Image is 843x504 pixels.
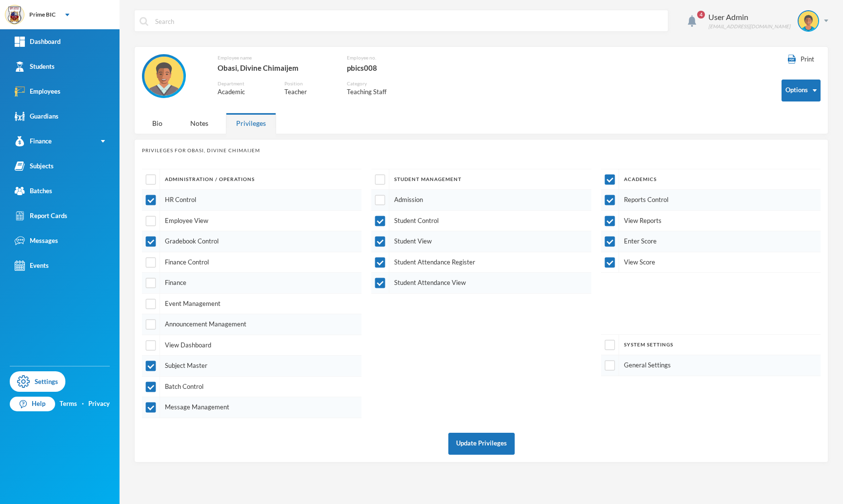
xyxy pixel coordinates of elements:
[371,169,591,190] div: Student Management
[142,356,361,377] div: Subject Master
[371,252,591,273] div: Student Attendance Register
[142,294,361,315] div: Event Management
[142,113,173,134] div: Bio
[142,377,361,398] div: Batch Control
[29,10,56,19] div: Prime BIC
[142,190,361,211] div: HR Control
[284,87,332,97] div: Teacher
[15,37,60,47] div: Dashboard
[142,314,361,335] div: Announcement Management
[347,54,435,61] div: Employee no.
[15,261,49,271] div: Events
[140,17,148,26] img: search
[708,11,790,23] div: User Admin
[226,113,276,134] div: Privileges
[142,211,361,232] div: Employee View
[142,273,361,294] div: Finance
[180,113,219,134] div: Notes
[218,54,332,61] div: Employee name
[601,355,821,376] div: General Settings
[15,111,59,121] div: Guardians
[371,231,591,252] div: Student View
[15,161,54,171] div: Subjects
[782,54,821,65] button: Print
[799,11,818,31] img: STUDENT
[15,186,52,196] div: Batches
[5,5,25,25] img: logo
[218,61,332,74] div: Obasi, Divine Chimaijem
[218,80,270,87] div: Department
[15,211,67,221] div: Report Cards
[142,169,361,190] div: Administration / Operations
[708,23,790,30] div: [EMAIL_ADDRESS][DOMAIN_NAME]
[347,80,403,87] div: Category
[15,136,52,146] div: Finance
[371,211,591,232] div: Student Control
[697,11,705,19] span: 4
[142,252,361,273] div: Finance Control
[601,335,821,355] div: System Settings
[15,86,60,97] div: Employees
[144,57,183,96] img: EMPLOYEE
[142,147,821,154] div: Privileges for Obasi, Divine Chimaijem
[782,80,821,101] button: Options
[448,433,515,455] button: Update Privileges
[347,87,403,97] div: Teaching Staff
[601,190,821,211] div: Reports Control
[15,61,55,72] div: Students
[154,10,663,32] input: Search
[60,399,77,409] a: Terms
[601,231,821,252] div: Enter Score
[142,335,361,356] div: View Dashboard
[88,399,110,409] a: Privacy
[371,273,591,294] div: Student Attendance View
[15,236,58,246] div: Messages
[142,397,361,418] div: Message Management
[10,371,65,392] a: Settings
[10,397,55,411] a: Help
[601,211,821,232] div: View Reports
[347,61,435,74] div: pbics008
[371,190,591,211] div: Admission
[82,399,84,409] div: ·
[142,231,361,252] div: Gradebook Control
[284,80,332,87] div: Position
[601,169,821,190] div: Academics
[218,87,270,97] div: Academic
[601,252,821,273] div: View Score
